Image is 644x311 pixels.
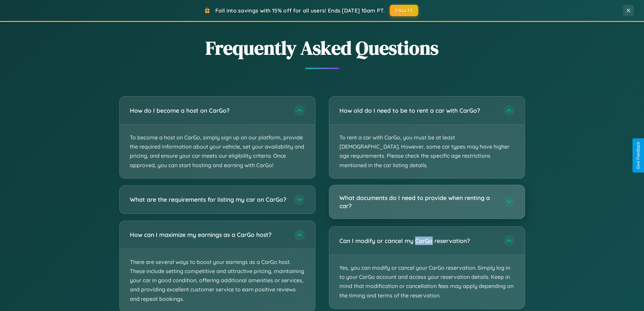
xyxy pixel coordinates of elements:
h3: How can I maximize my earnings as a CarGo host? [130,230,287,239]
p: To rent a car with CarGo, you must be at least [DEMOGRAPHIC_DATA]. However, some car types may ha... [329,125,525,178]
h3: How old do I need to be to rent a car with CarGo? [339,106,497,115]
h3: What are the requirements for listing my car on CarGo? [130,195,287,204]
p: Yes, you can modify or cancel your CarGo reservation. Simply log in to your CarGo account and acc... [329,255,525,309]
h2: Frequently Asked Questions [119,35,525,61]
h3: What documents do I need to provide when renting a car? [339,194,497,210]
div: Give Feedback [636,142,641,169]
span: Fall into savings with 15% off for all users! Ends [DATE] 10am PT. [215,7,385,14]
p: To become a host on CarGo, simply sign up on our platform, provide the required information about... [120,125,315,178]
button: FALL15 [390,5,418,16]
h3: Can I modify or cancel my CarGo reservation? [339,237,497,245]
h3: How do I become a host on CarGo? [130,106,287,115]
